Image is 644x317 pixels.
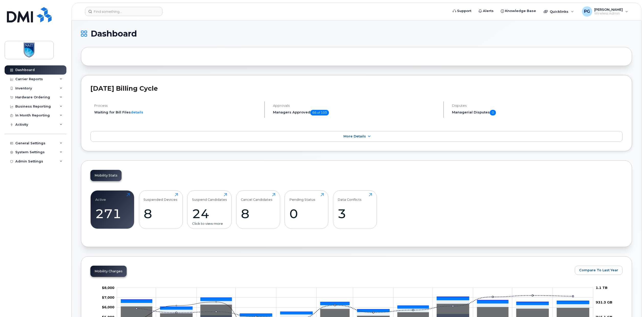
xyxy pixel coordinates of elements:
[452,110,623,115] h5: Managerial Disputes
[338,193,372,226] a: Data Conflicts3
[102,305,114,309] tspan: $6,000
[289,193,324,226] a: Pending Status0
[144,206,178,221] div: 8
[192,193,227,226] a: Suspend Candidates24Click to view more
[490,110,496,115] span: 0
[241,193,272,202] div: Cancel Candidates
[241,206,275,221] div: 8
[192,206,227,221] div: 24
[94,104,260,108] h4: Process
[95,206,130,221] div: 271
[289,193,315,202] div: Pending Status
[90,85,623,92] h2: [DATE] Billing Cycle
[95,193,106,202] div: Active
[102,286,114,290] tspan: $8,000
[102,295,114,299] tspan: $7,000
[102,295,114,299] g: $0
[343,134,366,138] span: More Details
[241,193,275,226] a: Cancel Candidates8
[596,286,607,290] tspan: 1.1 TB
[338,206,372,221] div: 3
[273,104,439,108] h4: Approvals
[95,193,130,226] a: Active271
[579,268,618,273] span: Compare To Last Year
[102,286,114,290] g: $0
[102,305,114,309] g: $0
[575,266,623,275] button: Compare To Last Year
[192,221,227,226] div: Click to view more
[131,110,143,114] a: details
[144,193,178,226] a: Suspended Devices8
[310,110,329,115] span: 66 of 103
[273,110,439,115] h5: Managers Approved
[144,193,177,202] div: Suspended Devices
[91,30,137,38] span: Dashboard
[289,206,324,221] div: 0
[596,300,612,304] tspan: 931.3 GB
[452,104,623,108] h4: Disputes
[338,193,362,202] div: Data Conflicts
[94,110,260,115] li: Waiting for Bill Files
[192,193,227,202] div: Suspend Candidates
